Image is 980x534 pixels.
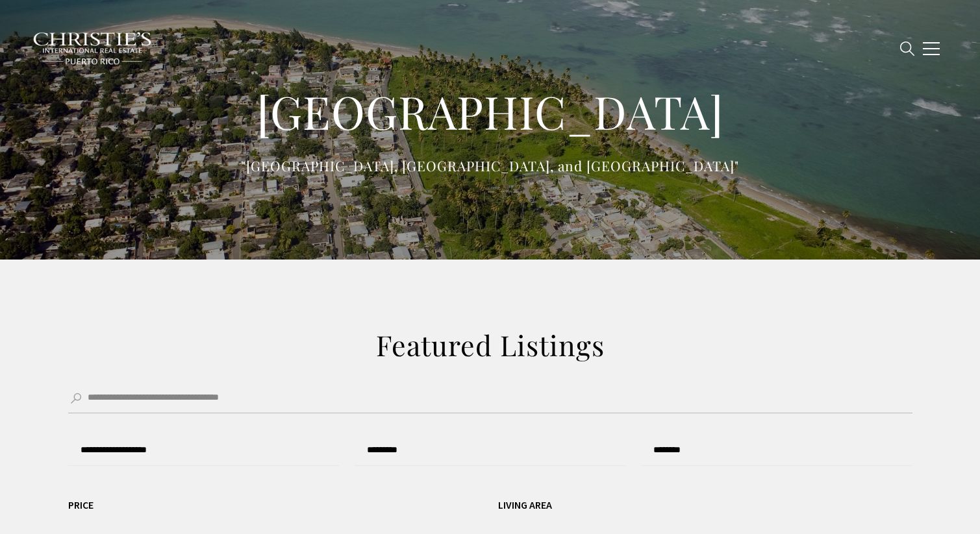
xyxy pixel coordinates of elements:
h2: Featured Listings [211,327,770,363]
div: Price [68,500,94,510]
img: Christie's International Real Estate black text logo [32,32,153,66]
p: "[GEOGRAPHIC_DATA], [GEOGRAPHIC_DATA], and [GEOGRAPHIC_DATA]" [231,155,750,176]
h1: [GEOGRAPHIC_DATA] [231,83,750,140]
div: Living Area [498,500,552,510]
